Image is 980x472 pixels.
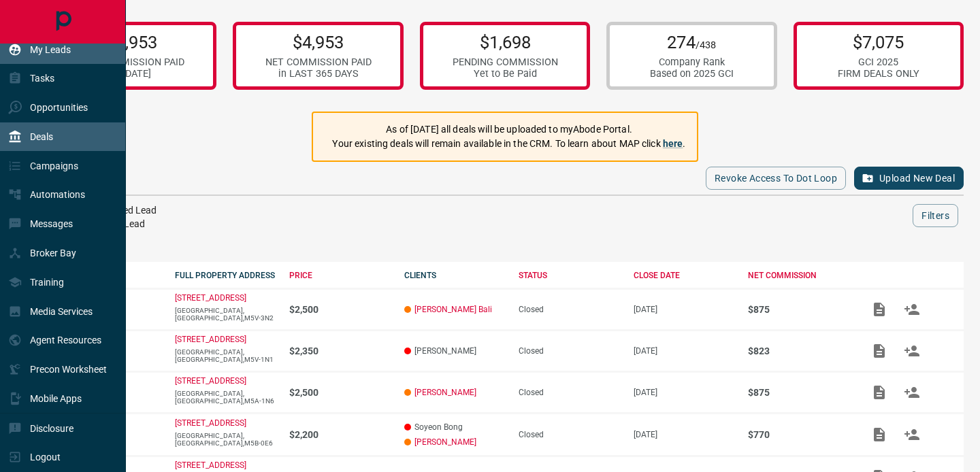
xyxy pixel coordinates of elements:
[175,376,246,386] a: [STREET_ADDRESS]
[175,348,276,363] p: [GEOGRAPHIC_DATA],[GEOGRAPHIC_DATA],M5V-1N1
[748,429,849,440] p: $770
[289,429,391,440] p: $2,200
[913,204,958,227] button: Filters
[663,138,683,149] a: here
[453,68,558,80] div: Yet to Be Paid
[332,122,685,137] p: As of [DATE] all deals will be uploaded to myAbode Portal.
[896,429,928,439] span: Match Clients
[748,387,849,398] p: $875
[78,32,184,52] p: $4,953
[519,430,620,439] div: Closed
[863,345,896,355] span: Add / View Documents
[175,390,276,405] p: [GEOGRAPHIC_DATA],[GEOGRAPHIC_DATA],M5A-1N6
[896,345,928,355] span: Match Clients
[175,460,246,470] a: [STREET_ADDRESS]
[634,388,735,397] p: [DATE]
[838,68,919,80] div: FIRM DEALS ONLY
[265,56,372,68] div: NET COMMISSION PAID
[404,271,506,280] div: CLIENTS
[706,167,846,190] button: Revoke Access to Dot Loop
[519,346,620,356] div: Closed
[634,430,735,439] p: [DATE]
[650,32,734,52] p: 274
[414,388,476,397] a: [PERSON_NAME]
[175,418,246,428] a: [STREET_ADDRESS]
[289,387,391,398] p: $2,500
[863,429,896,439] span: Add / View Documents
[519,305,620,314] div: Closed
[650,68,734,80] div: Based on 2025 GCI
[332,137,685,151] p: Your existing deals will remain available in the CRM. To learn about MAP click .
[78,56,184,68] div: NET COMMISSION PAID
[404,346,506,356] p: [PERSON_NAME]
[175,271,276,280] div: FULL PROPERTY ADDRESS
[748,304,849,315] p: $875
[175,293,246,303] a: [STREET_ADDRESS]
[265,32,372,52] p: $4,953
[896,304,928,314] span: Match Clients
[175,335,246,344] a: [STREET_ADDRESS]
[289,345,391,356] p: $2,350
[896,387,928,397] span: Match Clients
[854,167,964,190] button: Upload New Deal
[838,56,919,68] div: GCI 2025
[519,388,620,397] div: Closed
[634,271,735,280] div: CLOSE DATE
[78,68,184,80] div: in [DATE]
[650,56,734,68] div: Company Rank
[453,32,558,52] p: $1,698
[838,32,919,52] p: $7,075
[634,305,735,314] p: [DATE]
[289,271,391,280] div: PRICE
[519,271,620,280] div: STATUS
[265,68,372,80] div: in LAST 365 DAYS
[175,307,276,322] p: [GEOGRAPHIC_DATA],[GEOGRAPHIC_DATA],M5V-3N2
[175,432,276,447] p: [GEOGRAPHIC_DATA],[GEOGRAPHIC_DATA],M5B-0E6
[748,271,849,280] div: NET COMMISSION
[453,56,558,68] div: PENDING COMMISSION
[863,387,896,397] span: Add / View Documents
[748,345,849,356] p: $823
[634,346,735,356] p: [DATE]
[863,304,896,314] span: Add / View Documents
[404,422,506,432] p: Soyeon Bong
[414,305,492,314] a: [PERSON_NAME] Bali
[696,39,716,51] span: /438
[414,437,476,447] a: [PERSON_NAME]
[289,304,391,315] p: $2,500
